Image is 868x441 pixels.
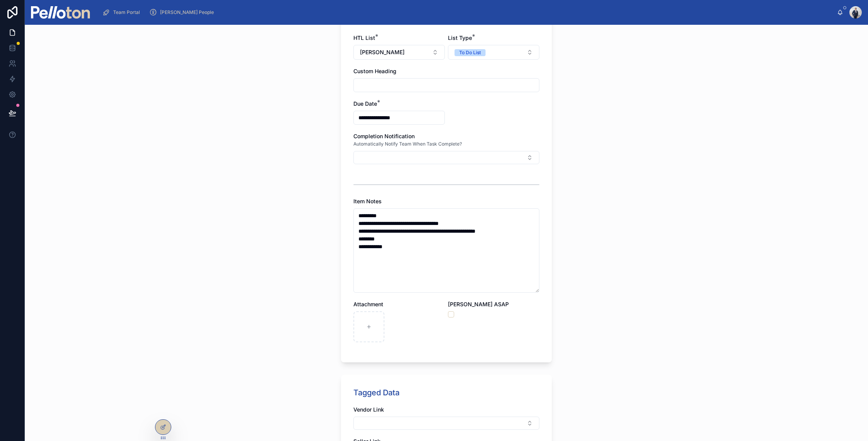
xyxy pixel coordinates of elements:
[353,406,384,413] span: Vendor Link
[160,9,214,15] span: [PERSON_NAME] People
[96,4,837,21] div: scrollable content
[147,5,219,19] a: [PERSON_NAME] People
[353,387,400,398] h1: Tagged Data
[353,34,375,41] span: HTL List
[448,34,472,41] span: List Type
[353,141,462,147] span: Automatically Notify Team When Task Complete?
[353,417,539,430] button: Select Button
[353,151,539,164] button: Select Button
[353,100,377,107] span: Due Date
[353,301,383,307] span: Attachment
[448,301,509,307] span: [PERSON_NAME] ASAP
[353,68,396,74] span: Custom Heading
[31,6,90,19] img: App logo
[353,198,382,204] span: Item Notes
[353,45,445,60] button: Select Button
[353,133,415,139] span: Completion Notification
[100,5,145,19] a: Team Portal
[448,45,539,60] button: Select Button
[360,48,405,56] span: [PERSON_NAME]
[459,49,481,56] div: To Do List
[113,9,140,15] span: Team Portal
